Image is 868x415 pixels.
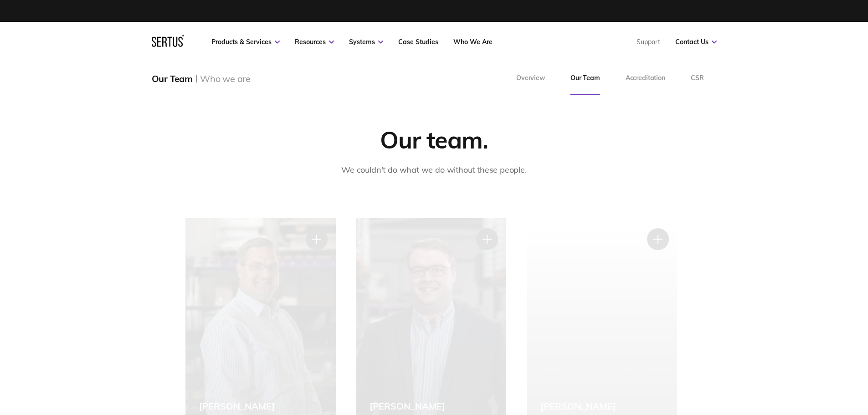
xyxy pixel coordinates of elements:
[540,400,616,412] div: [PERSON_NAME]
[199,400,275,412] div: [PERSON_NAME]
[370,400,445,412] div: [PERSON_NAME]
[200,73,251,84] div: Who we are
[675,38,717,46] a: Contact Us
[341,164,527,177] p: We couldn't do what we do without these people.
[398,38,438,46] a: Case Studies
[678,62,717,95] a: CSR
[380,125,488,154] div: Our team.
[295,38,334,46] a: Resources
[637,38,660,46] a: Support
[613,62,678,95] a: Accreditation
[349,38,383,46] a: Systems
[211,38,280,46] a: Products & Services
[453,38,493,46] a: Who We Are
[152,73,193,84] div: Our Team
[503,62,558,95] a: Overview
